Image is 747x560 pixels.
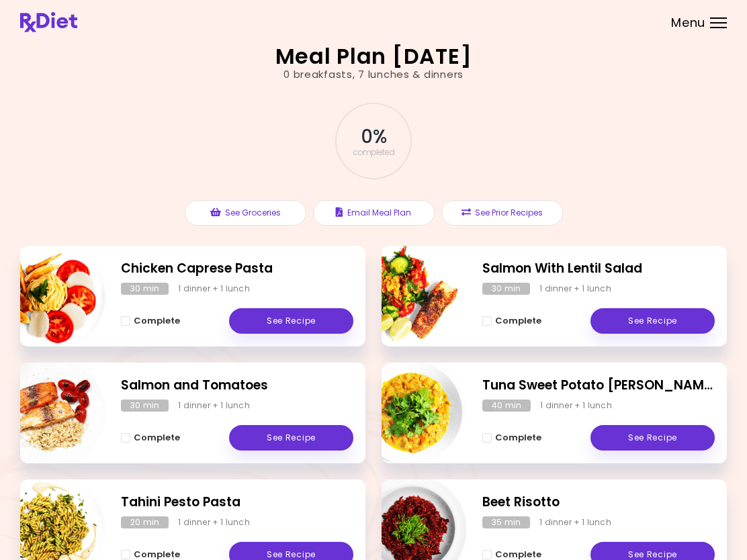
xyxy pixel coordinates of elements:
[482,283,530,295] div: 30 min
[671,17,705,29] span: Menu
[482,313,541,329] button: Complete - Salmon With Lentil Salad
[134,316,180,326] span: Complete
[355,357,467,469] img: Info - Tuna Sweet Potato Curry
[121,430,180,446] button: Complete - Salmon and Tomatoes
[441,200,563,226] button: See Prior Recipes
[121,493,353,512] h2: Tahini Pesto Pasta
[540,400,612,412] div: 1 dinner + 1 lunch
[353,148,395,156] span: completed
[121,516,169,528] div: 20 min
[121,283,169,295] div: 30 min
[361,126,386,148] span: 0 %
[20,12,77,32] img: RxDiet
[482,376,715,395] h2: Tuna Sweet Potato Curry
[121,259,353,279] h2: Chicken Caprese Pasta
[313,200,435,226] button: Email Meal Plan
[590,308,715,334] a: See Recipe - Salmon With Lentil Salad
[134,432,180,443] span: Complete
[355,240,467,352] img: Info - Salmon With Lentil Salad
[482,400,531,412] div: 40 min
[121,376,353,395] h2: Salmon and Tomatoes
[482,493,715,512] h2: Beet Risotto
[495,432,541,443] span: Complete
[482,259,715,279] h2: Salmon With Lentil Salad
[495,549,541,560] span: Complete
[178,516,250,528] div: 1 dinner + 1 lunch
[275,46,472,67] h2: Meal Plan [DATE]
[229,425,353,451] a: See Recipe - Salmon and Tomatoes
[539,516,611,528] div: 1 dinner + 1 lunch
[178,400,250,412] div: 1 dinner + 1 lunch
[178,283,250,295] div: 1 dinner + 1 lunch
[185,200,306,226] button: See Groceries
[121,313,180,329] button: Complete - Chicken Caprese Pasta
[283,67,464,83] div: 0 breakfasts , 7 lunches & dinners
[495,316,541,326] span: Complete
[482,430,541,446] button: Complete - Tuna Sweet Potato Curry
[134,549,180,560] span: Complete
[121,400,169,412] div: 30 min
[482,516,530,528] div: 35 min
[539,283,611,295] div: 1 dinner + 1 lunch
[229,308,353,334] a: See Recipe - Chicken Caprese Pasta
[590,425,715,451] a: See Recipe - Tuna Sweet Potato Curry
